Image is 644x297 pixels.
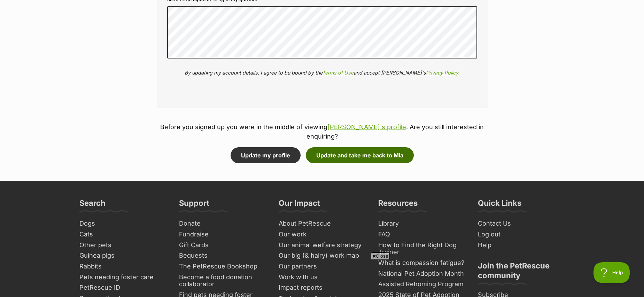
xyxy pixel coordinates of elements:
[77,240,169,251] a: Other pets
[79,198,106,212] h3: Search
[176,218,269,229] a: Donate
[77,261,169,272] a: Rabbits
[327,123,406,131] a: [PERSON_NAME]'s profile
[77,218,169,229] a: Dogs
[276,250,368,261] a: Our big (& hairy) work map
[167,69,477,76] p: By updating my account details, I agree to be bound by the and accept [PERSON_NAME]'s
[306,147,414,163] button: Update and take me back to Mia
[157,122,488,141] p: Before you signed up you were in the middle of viewing . Are you still interested in enquiring?
[176,250,269,261] a: Bequests
[426,70,459,76] a: Privacy Policy.
[475,218,568,229] a: Contact Us
[279,198,320,212] h3: Our Impact
[375,218,468,229] a: Library
[371,252,390,259] span: Close
[276,229,368,240] a: Our work
[475,229,568,240] a: Log out
[179,198,209,212] h3: Support
[375,229,468,240] a: FAQ
[176,240,269,251] a: Gift Cards
[276,218,368,229] a: About PetRescue
[231,147,301,163] button: Update my profile
[276,240,368,251] a: Our animal welfare strategy
[593,262,630,283] iframe: Help Scout Beacon - Open
[478,261,565,284] h3: Join the PetRescue community
[77,282,169,293] a: PetRescue ID
[77,272,169,283] a: Pets needing foster care
[77,229,169,240] a: Cats
[475,240,568,251] a: Help
[378,198,418,212] h3: Resources
[77,250,169,261] a: Guinea pigs
[322,70,354,76] a: Terms of Use
[375,240,468,258] a: How to Find the Right Dog Trainer
[153,262,491,294] iframe: Advertisement
[176,229,269,240] a: Fundraise
[478,198,521,212] h3: Quick Links
[375,258,468,268] a: What is compassion fatigue?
